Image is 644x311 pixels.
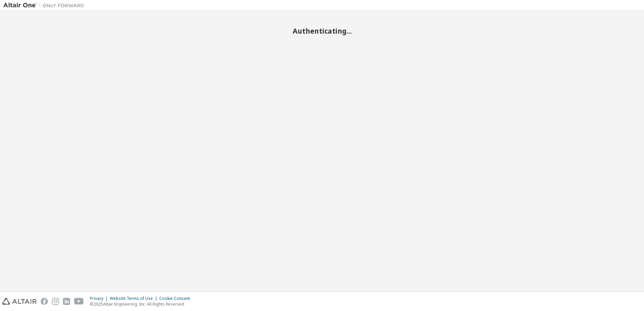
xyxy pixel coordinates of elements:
[52,298,59,305] img: instagram.svg
[159,296,194,301] div: Cookie Consent
[74,298,84,305] img: youtube.svg
[63,298,70,305] img: linkedin.svg
[110,296,159,301] div: Website Terms of Use
[41,298,48,305] img: facebook.svg
[90,296,110,301] div: Privacy
[2,298,37,305] img: altair_logo.svg
[3,27,641,35] h2: Authenticating...
[3,2,88,9] img: Altair One
[90,301,194,307] p: © 2025 Altair Engineering, Inc. All Rights Reserved.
